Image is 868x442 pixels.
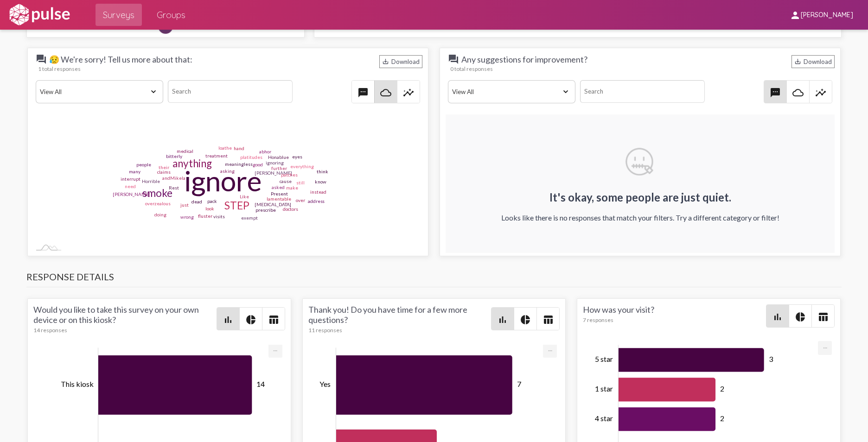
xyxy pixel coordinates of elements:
mat-icon: question_answer [448,54,459,65]
tspan: 2 [720,385,724,393]
mat-icon: pie_chart [520,314,531,325]
tspan: Horrible [142,179,160,184]
tspan: over [296,198,306,203]
button: Table view [537,308,559,330]
tspan: 1 star [595,385,613,393]
tspan: many [129,169,141,174]
tspan: make [286,185,298,190]
tspan: lamentable [267,196,291,202]
tspan: address [307,198,325,204]
a: Surveys [96,4,142,26]
tspan: bitterly [166,154,183,159]
div: 14 responses [33,327,217,334]
tspan: visits [213,214,225,220]
div: How was your visit? [583,304,766,328]
tspan: everything [290,164,314,170]
tspan: [PERSON_NAME] [113,191,150,197]
tspan: prescribe [255,207,276,213]
tspan: Present [271,191,288,196]
tspan: Rest [169,185,179,191]
tspan: 14 [256,380,265,389]
tspan: claims [157,170,171,175]
span: Surveys [103,6,134,23]
mat-icon: person [790,10,801,21]
tspan: people [136,162,151,167]
div: Would you like to take this survey on your own device or on this kiosk? [33,304,217,334]
tspan: dead [191,199,202,204]
tspan: think [317,169,328,174]
mat-icon: insights [403,87,414,98]
tspan: treatment [205,153,228,158]
mat-icon: cloud_queue [380,87,391,98]
span: 😥 We're sorry! Tell us more about that: [36,54,192,65]
button: Pie style chart [789,305,811,327]
button: Bar chart [491,308,514,330]
button: Table view [262,308,285,330]
mat-icon: cloud_queue [792,87,804,98]
tspan: loathe [218,145,232,151]
mat-icon: bar_chart [223,314,234,325]
tspan: meaningless [225,161,253,167]
tspan: doing [154,212,166,217]
tspan: [PERSON_NAME] [255,170,292,176]
a: Export [Press ENTER or use arrow keys to navigate] [268,344,282,353]
mat-icon: textsms [770,87,781,98]
tspan: 7 [517,380,521,389]
tspan: patches [281,172,298,178]
div: Download [791,55,835,68]
tspan: overzealous [145,201,171,206]
tspan: andMikela [162,175,185,181]
tspan: hand [234,145,244,151]
tspan: still [296,180,305,185]
tspan: just [180,202,189,208]
a: Groups [149,4,193,26]
tspan: cause [280,179,292,184]
tspan: 3 [769,355,773,364]
span: [PERSON_NAME] [801,11,853,19]
tspan: exempt [241,215,258,221]
mat-icon: table_chart [542,314,554,325]
tspan: medical [177,148,193,154]
tspan: anything [172,158,212,170]
tspan: This kiosk [61,380,94,389]
div: Thank you! Do you have time for a few more questions? [308,304,491,334]
tspan: 4 star [595,414,613,423]
button: Pie style chart [514,308,536,330]
div: Looks like there is no responses that match your filters. Try a different category or filter! [501,213,779,222]
tspan: 5 star [595,355,613,364]
tspan: pack [207,198,217,204]
tspan: wrong [180,214,194,220]
img: y8wdN6G3FIAAAAASUVORK5CYII= [623,145,657,180]
tspan: platitudes [240,155,262,160]
tspan: doctors [283,206,298,212]
g: Chart [113,145,328,221]
tspan: [MEDICAL_DATA] [255,202,291,207]
div: 0 total responses [450,65,835,72]
a: Export [Press ENTER or use arrow keys to navigate] [818,341,832,350]
mat-icon: bar_chart [772,311,783,322]
mat-icon: textsms [357,87,369,98]
h2: It's okay, some people are just quiet. [501,190,779,204]
mat-icon: table_chart [268,314,279,325]
span: Any suggestions for improvement? [448,54,587,65]
mat-icon: Download [794,58,801,65]
tspan: fluster [198,213,213,219]
tspan: Yes [319,380,331,389]
g: Series [113,145,328,221]
mat-icon: insights [815,87,826,98]
div: 11 responses [308,327,491,334]
div: Download [379,55,422,68]
button: [PERSON_NAME] [782,6,861,23]
tspan: Like [240,194,249,199]
tspan: ignore [184,164,262,197]
div: 7 responses [583,316,766,323]
input: Search [168,80,293,103]
tspan: Honablue [268,154,289,160]
tspan: instead [310,189,326,195]
tspan: know [315,179,326,184]
button: Pie style chart [240,308,262,330]
h3: Response Details [26,271,842,287]
div: 1 total responses [38,65,422,72]
mat-icon: pie_chart [245,314,256,325]
button: Bar chart [217,308,239,330]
